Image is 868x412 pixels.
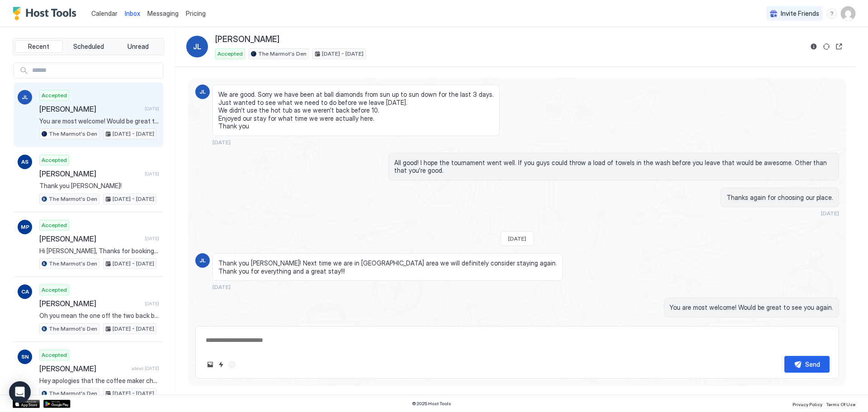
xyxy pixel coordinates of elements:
[217,50,243,58] span: Accepted
[42,156,67,164] span: Accepted
[113,325,154,333] span: [DATE] - [DATE]
[834,41,844,52] button: Open reservation
[125,9,140,17] span: Inbox
[114,40,162,53] button: Unread
[39,117,159,125] span: You are most welcome! Would be great to see you again.
[91,9,118,18] a: Calendar
[805,360,820,369] div: Send
[13,400,40,408] a: App Store
[21,353,29,361] span: SN
[145,171,159,177] span: [DATE]
[49,195,97,203] span: The Marmot's Den
[125,9,140,18] a: Inbox
[39,104,141,114] span: [PERSON_NAME]
[39,377,159,385] span: Hey apologies that the coffee maker chose you guys to blow up on. Hope you enjoyed your stay!
[42,221,67,229] span: Accepted
[784,356,830,373] button: Send
[39,182,159,190] span: Thank you [PERSON_NAME]!
[127,43,149,51] span: Unread
[186,9,206,18] span: Pricing
[28,43,49,51] span: Recent
[145,301,159,307] span: [DATE]
[145,106,159,112] span: [DATE]
[43,400,71,408] a: Google Play Store
[394,159,833,175] span: All good! I hope the tournament went well. If you guys could throw a load of towels in the wash b...
[147,9,179,18] a: Messaging
[39,364,128,373] span: [PERSON_NAME]
[793,399,822,408] a: Privacy Policy
[49,130,97,138] span: The Marmot's Den
[826,8,837,19] div: menu
[412,401,451,407] span: © 2025 Host Tools
[28,63,163,78] input: Input Field
[42,91,67,99] span: Accepted
[42,351,67,359] span: Accepted
[199,88,206,96] span: JL
[9,381,31,403] div: Open Intercom Messenger
[21,223,29,231] span: MP
[15,40,63,53] button: Recent
[13,38,164,55] div: tab-group
[91,9,118,17] span: Calendar
[826,399,855,408] a: Terms Of Use
[147,9,179,17] span: Messaging
[193,41,201,52] span: JL
[808,41,819,52] button: Reservation information
[826,402,855,407] span: Terms Of Use
[322,50,363,58] span: [DATE] - [DATE]
[65,40,113,53] button: Scheduled
[21,158,28,166] span: AS
[39,234,141,243] span: [PERSON_NAME]
[13,7,80,20] a: Host Tools Logo
[821,210,839,217] span: [DATE]
[49,325,97,333] span: The Marmot's Den
[145,236,159,242] span: [DATE]
[21,288,29,296] span: CA
[205,359,216,370] button: Upload image
[726,194,833,202] span: Thanks again for choosing our place.
[49,389,97,398] span: The Marmot's Den
[821,41,832,52] button: Sync reservation
[113,130,154,138] span: [DATE] - [DATE]
[212,139,231,146] span: [DATE]
[841,6,855,21] div: User profile
[218,259,557,275] span: Thank you [PERSON_NAME]! Next time we are in [GEOGRAPHIC_DATA] area we will definitely consider s...
[258,50,307,58] span: The Marmot's Den
[216,359,226,370] button: Quick reply
[781,9,819,18] span: Invite Friends
[39,312,159,320] span: Oh you mean the one off the two back bedrooms? Have never heard it called that before. 😊
[39,247,159,255] span: Hi [PERSON_NAME], Thanks for booking our place! I'll send you more details including check-in ins...
[39,299,141,308] span: [PERSON_NAME]
[508,235,526,242] span: [DATE]
[670,303,833,312] span: You are most welcome! Would be great to see you again.
[42,286,67,294] span: Accepted
[218,90,494,130] span: We are good. Sorry we have been at ball diamonds from sun up to sun down for the last 3 days. Jus...
[49,260,97,268] span: The Marmot's Den
[113,260,154,268] span: [DATE] - [DATE]
[215,34,279,45] span: [PERSON_NAME]
[793,402,822,407] span: Privacy Policy
[73,43,104,51] span: Scheduled
[212,284,231,290] span: [DATE]
[132,365,159,371] span: about [DATE]
[113,195,154,203] span: [DATE] - [DATE]
[113,389,154,398] span: [DATE] - [DATE]
[199,256,206,265] span: JL
[22,93,28,101] span: JL
[39,169,141,178] span: [PERSON_NAME]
